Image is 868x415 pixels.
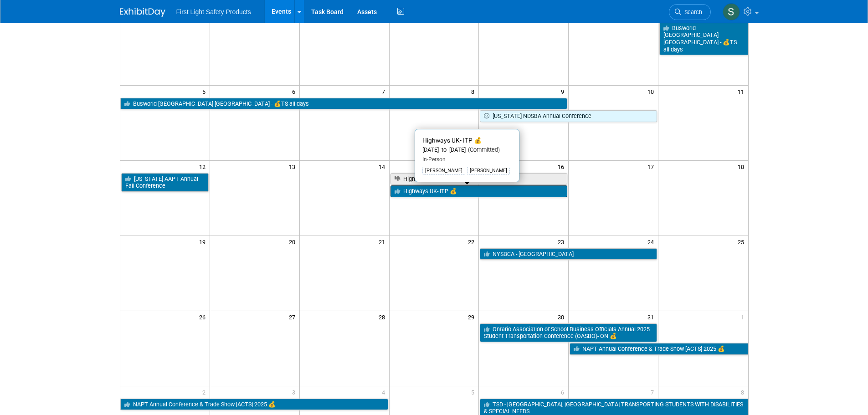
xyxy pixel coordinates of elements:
span: 30 [557,311,568,323]
span: 13 [288,161,299,172]
a: Busworld [GEOGRAPHIC_DATA] [GEOGRAPHIC_DATA] - 💰TS all days [659,22,748,56]
span: 6 [291,86,299,97]
span: 21 [378,236,389,247]
a: Highways UK- ITP 💰 [390,185,568,197]
span: 5 [470,386,478,398]
a: [US_STATE] AAPT Annual Fall Conference [121,173,209,192]
span: (Committed) [466,146,500,153]
span: 18 [737,161,748,172]
span: 20 [288,236,299,247]
span: 11 [737,86,748,97]
a: Busworld [GEOGRAPHIC_DATA] [GEOGRAPHIC_DATA] - 💰TS all days [120,98,568,110]
span: 28 [378,311,389,323]
span: 22 [467,236,478,247]
img: ExhibitDay [120,8,165,17]
img: Steph Willemsen [723,3,740,20]
span: 10 [647,86,658,97]
span: 23 [557,236,568,247]
span: Highways UK- ITP 💰 [422,137,482,144]
div: [PERSON_NAME] [422,167,465,175]
span: 9 [560,86,568,97]
span: 24 [647,236,658,247]
span: First Light Safety Products [176,8,251,15]
span: 26 [198,311,210,323]
span: 7 [650,386,658,398]
span: 8 [470,86,478,97]
a: Ontario Association of School Business Officials Annual 2025 Student Transportation Conference (O... [480,323,657,342]
span: 2 [201,386,210,398]
span: 25 [737,236,748,247]
a: NAPT Annual Conference & Trade Show [ACTS] 2025 💰 [570,343,748,355]
span: 7 [381,86,389,97]
span: 4 [381,386,389,398]
a: Search [669,4,711,20]
span: 8 [740,386,748,398]
div: [PERSON_NAME] [467,167,510,175]
span: 6 [560,386,568,398]
span: In-Person [422,156,446,163]
span: 17 [647,161,658,172]
a: NYSBCA - [GEOGRAPHIC_DATA] [480,248,657,260]
span: 16 [557,161,568,172]
span: 29 [467,311,478,323]
span: 14 [378,161,389,172]
span: 19 [198,236,210,247]
div: [DATE] to [DATE] [422,146,512,154]
a: NAPT Annual Conference & Trade Show [ACTS] 2025 💰 [120,399,388,410]
a: [US_STATE] NDSBA Annual Conference [480,110,657,122]
span: 1 [740,311,748,323]
span: 31 [647,311,658,323]
span: 3 [291,386,299,398]
a: Highways AU 2025 - 💰 ITP [390,173,568,185]
span: 5 [201,86,210,97]
span: 27 [288,311,299,323]
span: Search [681,9,702,15]
span: 12 [198,161,210,172]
